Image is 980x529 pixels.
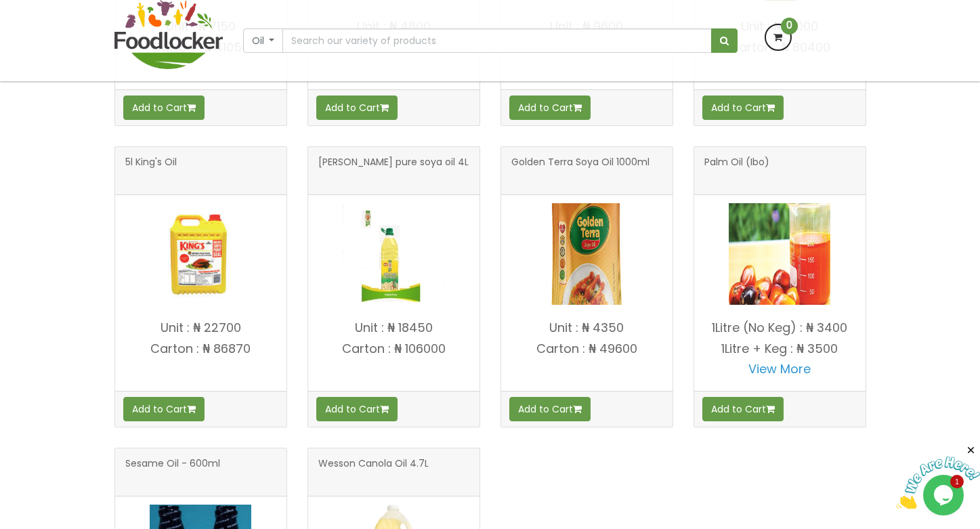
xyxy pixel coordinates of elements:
[694,342,866,356] p: 1Litre + Keg : ₦ 3500
[380,404,389,414] i: Add to cart
[318,459,429,486] span: Wesson Canola Oil 4.7L
[316,96,398,120] button: Add to Cart
[704,157,769,184] span: Palm Oil (Ibo)
[501,321,673,335] p: Unit : ₦ 4350
[573,103,582,112] i: Add to cart
[308,321,480,335] p: Unit : ₦ 18450
[511,157,649,184] span: Golden Terra Soya Oil 1000ml
[318,157,469,184] span: [PERSON_NAME] pure soya oil 4L
[125,157,177,184] span: 5l King's Oil
[187,103,196,112] i: Add to cart
[501,342,673,356] p: Carton : ₦ 49600
[115,321,286,335] p: Unit : ₦ 22700
[702,397,784,421] button: Add to Cart
[573,404,582,414] i: Add to cart
[308,342,480,356] p: Carton : ₦ 106000
[150,203,251,305] img: 5l King's Oil
[187,404,196,414] i: Add to cart
[282,28,711,53] input: Search our variety of products
[729,203,830,305] img: Palm Oil (Ibo)
[781,18,798,35] span: 0
[343,203,444,305] img: Golden penny pure soya oil 4L
[115,342,286,356] p: Carton : ₦ 86870
[125,459,220,486] span: Sesame Oil - 600ml
[766,404,775,414] i: Add to cart
[380,103,389,112] i: Add to cart
[123,96,205,120] button: Add to Cart
[702,96,784,120] button: Add to Cart
[123,397,205,421] button: Add to Cart
[694,321,866,335] p: 1Litre (No Keg) : ₦ 3400
[896,444,980,509] iframe: chat widget
[243,28,284,53] button: Oil
[766,103,775,112] i: Add to cart
[509,397,591,421] button: Add to Cart
[316,397,398,421] button: Add to Cart
[509,96,591,120] button: Add to Cart
[748,360,811,377] a: View More
[536,203,637,305] img: Golden Terra Soya Oil 1000ml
